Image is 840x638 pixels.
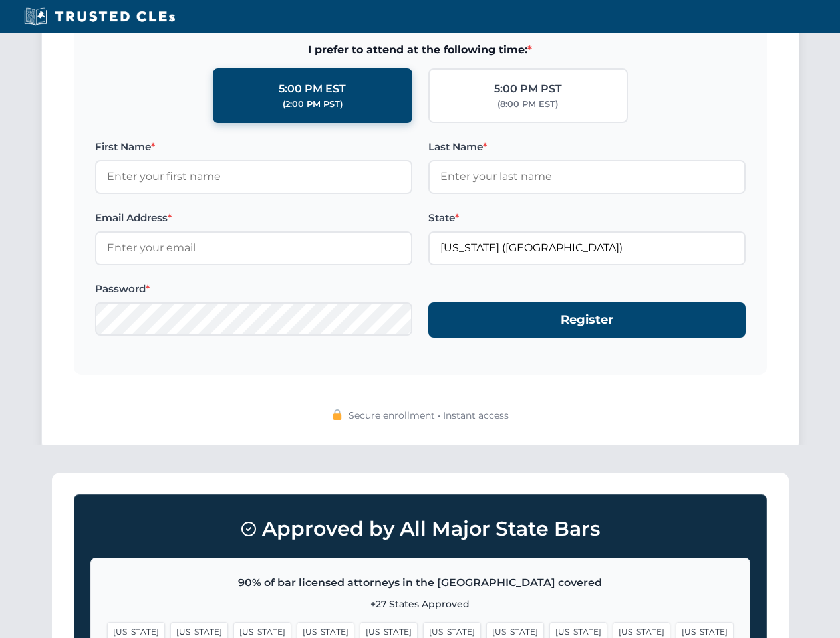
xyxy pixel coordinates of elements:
[428,302,746,338] button: Register
[279,80,346,98] div: 5:00 PM EST
[107,574,734,591] p: 90% of bar licensed attorneys in the [GEOGRAPHIC_DATA] covered
[428,139,746,155] label: Last Name
[283,98,343,111] div: (2:00 PM PST)
[428,160,746,193] input: Enter your last name
[428,210,746,226] label: State
[349,408,509,423] span: Secure enrollment • Instant access
[494,80,562,98] div: 5:00 PM PST
[95,281,412,297] label: Password
[95,231,412,265] input: Enter your email
[20,7,179,27] img: Trusted CLEs
[95,139,412,155] label: First Name
[90,511,750,547] h3: Approved by All Major State Bars
[95,210,412,226] label: Email Address
[95,160,412,193] input: Enter your first name
[428,231,746,265] input: Florida (FL)
[95,41,746,58] span: I prefer to attend at the following time:
[497,98,558,111] div: (8:00 PM EST)
[332,409,343,420] img: 🔒
[107,597,734,611] p: +27 States Approved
